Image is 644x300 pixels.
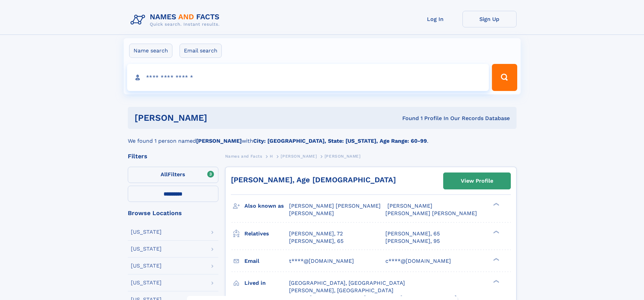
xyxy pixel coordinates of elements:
[180,44,222,58] label: Email search
[492,64,517,91] button: Search Button
[289,203,381,209] span: [PERSON_NAME] [PERSON_NAME]
[461,173,493,189] div: View Profile
[244,228,289,239] h3: Relatives
[325,154,361,159] span: [PERSON_NAME]
[492,202,500,207] div: ❯
[289,287,393,294] span: [PERSON_NAME], [GEOGRAPHIC_DATA]
[131,246,162,252] div: [US_STATE]
[385,210,477,216] span: [PERSON_NAME] [PERSON_NAME]
[131,229,162,235] div: [US_STATE]
[128,129,517,145] div: We found 1 person named with .
[127,64,489,91] input: search input
[387,203,432,209] span: [PERSON_NAME]
[128,210,218,216] div: Browse Locations
[161,171,168,178] span: All
[128,167,218,183] label: Filters
[270,152,273,160] a: H
[281,154,317,159] span: [PERSON_NAME]
[492,257,500,261] div: ❯
[231,176,396,184] a: [PERSON_NAME], Age [DEMOGRAPHIC_DATA]
[462,11,517,27] a: Sign Up
[244,277,289,289] h3: Lived in
[289,280,405,286] span: [GEOGRAPHIC_DATA], [GEOGRAPHIC_DATA]
[385,230,440,237] a: [PERSON_NAME], 65
[129,44,172,58] label: Name search
[492,279,500,283] div: ❯
[305,115,510,122] div: Found 1 Profile In Our Records Database
[128,11,225,29] img: Logo Names and Facts
[385,237,440,245] a: [PERSON_NAME], 95
[131,280,162,285] div: [US_STATE]
[244,255,289,267] h3: Email
[131,263,162,269] div: [US_STATE]
[444,173,510,189] a: View Profile
[289,237,343,245] a: [PERSON_NAME], 65
[253,138,427,144] b: City: [GEOGRAPHIC_DATA], State: [US_STATE], Age Range: 60-99
[196,138,242,144] b: [PERSON_NAME]
[289,230,343,237] a: [PERSON_NAME], 72
[128,153,218,159] div: Filters
[289,210,334,216] span: [PERSON_NAME]
[492,230,500,234] div: ❯
[225,152,262,160] a: Names and Facts
[270,154,273,159] span: H
[135,114,305,122] h1: [PERSON_NAME]
[244,200,289,212] h3: Also known as
[408,11,462,27] a: Log In
[281,152,317,160] a: [PERSON_NAME]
